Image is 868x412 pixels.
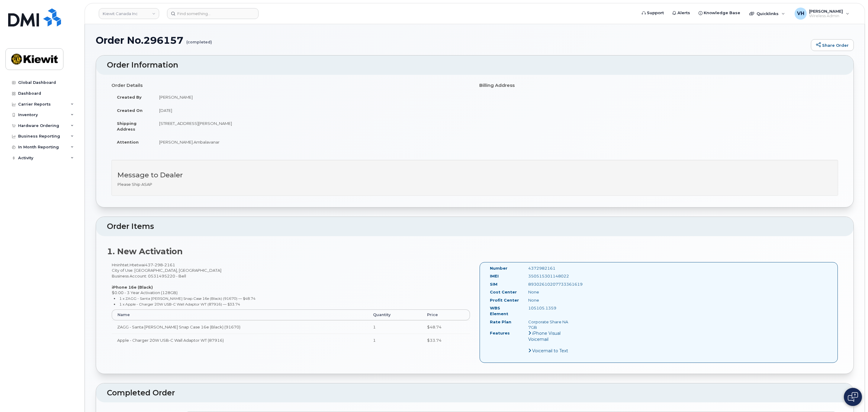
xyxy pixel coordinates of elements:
h2: Completed Order [107,389,843,397]
th: Quantity [368,309,422,320]
div: 350515301148022 [524,273,577,279]
div: None [524,289,577,295]
td: [DATE] [154,104,470,117]
h1: Order No.296157 [96,35,808,46]
td: 1 [368,320,422,334]
label: Number [490,265,507,271]
label: Profit Center [490,297,519,303]
strong: Created By [117,95,142,100]
label: Rate Plan [490,319,511,325]
span: 437 [145,262,175,267]
span: Voicemail to Text [532,348,568,353]
span: iPhone Visual Voicemail [528,331,561,342]
strong: Created On [117,108,143,113]
label: WBS Element [490,305,519,316]
h3: Message to Dealer [117,171,832,179]
div: Hninhtet.Htetwai City of Use: [GEOGRAPHIC_DATA], [GEOGRAPHIC_DATA] Business Account: 0531495220 -... [107,262,475,352]
td: Apple - Charger 20W USB-C Wall Adaptor WT (87916) [112,334,368,347]
a: Share Order [811,39,854,51]
td: $33.74 [422,334,470,347]
strong: iPhone 16e (Black) [112,285,153,290]
div: Corporate Share NA 7GB [524,319,577,330]
img: Open chat [848,392,858,402]
label: IMEI [490,273,499,279]
td: [STREET_ADDRESS][PERSON_NAME] [154,117,470,135]
label: Features [490,330,510,336]
small: (completed) [186,35,212,44]
p: Please Ship ASAP [117,182,832,187]
h2: Order Items [107,222,843,231]
small: 1 x ZAGG - Santa [PERSON_NAME] Snap Case 16e (Black) (91670) — $48.74 [119,296,256,301]
span: 298 [153,262,163,267]
label: SIM [490,281,497,287]
div: None [524,297,577,303]
small: 1 x Apple - Charger 20W USB-C Wall Adaptor WT (87916) — $33.74 [119,302,240,306]
strong: Attention [117,140,139,144]
strong: Shipping Address [117,121,137,132]
div: 105105.1359 [524,305,577,311]
span: 2161 [163,262,175,267]
h4: Order Details [111,83,470,88]
h2: Order Information [107,61,843,69]
td: [PERSON_NAME] [154,90,470,104]
label: Cost Center [490,289,517,295]
th: Name [112,309,368,320]
td: [PERSON_NAME].Ambalavanar [154,135,470,149]
td: ZAGG - Santa [PERSON_NAME] Snap Case 16e (Black) (91670) [112,320,368,334]
h4: Billing Address [479,83,838,88]
div: 89302610207733361619 [524,281,577,287]
td: $48.74 [422,320,470,334]
td: 1 [368,334,422,347]
div: 4372982161 [524,265,577,271]
strong: 1. New Activation [107,246,183,256]
th: Price [422,309,470,320]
